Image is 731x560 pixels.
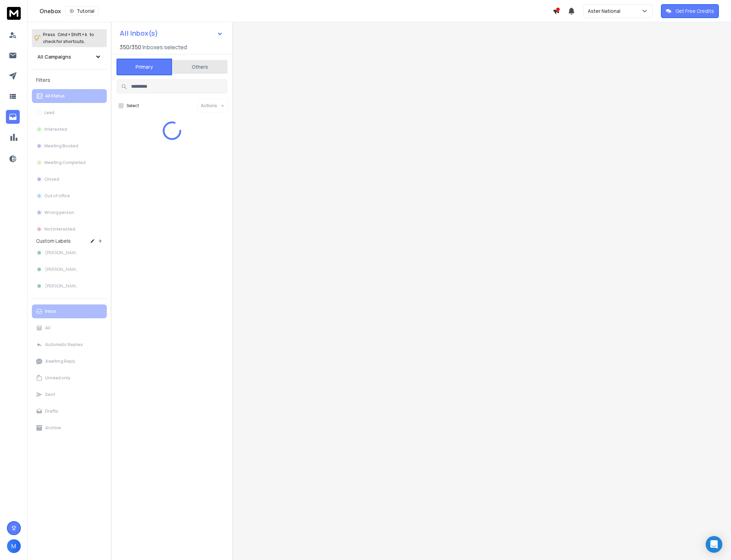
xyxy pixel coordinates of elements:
h3: Filters [32,75,107,85]
button: All Inbox(s) [114,26,229,40]
p: Press to check for shortcuts. [43,31,94,45]
p: Aster National [588,8,623,15]
button: Primary [117,59,172,75]
button: All Campaigns [32,50,107,64]
button: M [7,539,21,553]
button: Others [172,59,227,75]
label: Select [127,103,139,109]
span: Cmd + Shift + k [57,31,88,38]
button: Get Free Credits [661,4,719,18]
div: Onebox [40,6,553,16]
button: Tutorial [65,6,99,16]
h1: All Campaigns [37,53,71,60]
p: Get Free Credits [676,8,714,15]
h3: Custom Labels [36,238,71,244]
h1: All Inbox(s) [120,30,158,37]
h3: Inboxes selected [143,43,187,51]
span: 350 / 350 [120,43,141,51]
div: Open Intercom Messenger [706,536,722,553]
